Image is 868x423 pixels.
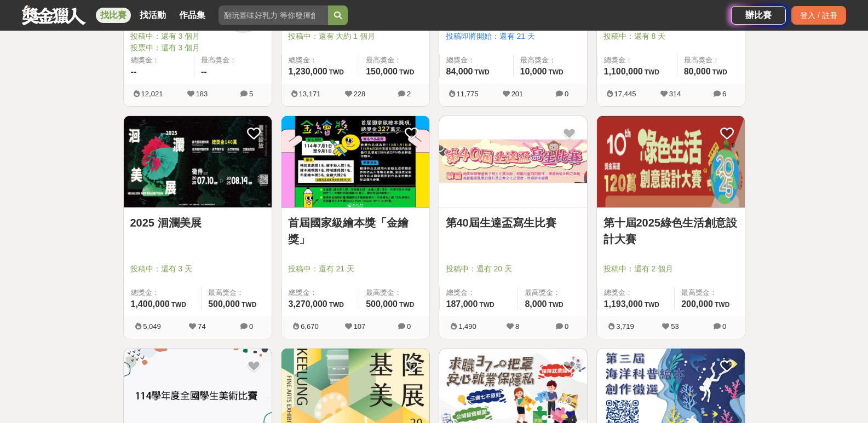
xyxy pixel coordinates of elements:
a: 找活動 [135,8,170,23]
span: 6,670 [301,322,319,331]
span: 最高獎金： [366,55,422,66]
span: 總獎金： [131,55,188,66]
span: 53 [671,322,679,331]
a: Cover Image [597,116,745,208]
span: -- [131,67,137,76]
a: Cover Image [124,116,272,208]
a: 找比賽 [96,8,131,23]
span: 總獎金： [604,55,670,66]
span: TWD [329,68,344,76]
a: Cover Image [439,116,587,208]
span: 2 [407,90,411,98]
span: 0 [565,322,568,331]
span: 總獎金： [446,287,511,298]
span: 投稿中：還有 3 個月 [130,31,265,42]
a: 2025 洄瀾美展 [130,215,265,231]
span: 0 [249,322,253,331]
span: 0 [722,322,726,331]
span: 5,049 [143,322,161,331]
span: 187,000 [446,299,478,309]
span: TWD [645,301,659,309]
span: 1,193,000 [604,299,643,309]
span: TWD [399,68,414,76]
span: TWD [171,301,186,309]
span: TWD [399,301,414,309]
span: 0 [565,90,568,98]
span: 80,000 [684,67,711,76]
span: 投票中：還有 3 個月 [130,42,265,54]
span: TWD [329,301,344,309]
span: 最高獎金： [684,55,738,66]
span: 84,000 [446,67,473,76]
span: 183 [196,90,208,98]
span: 最高獎金： [681,287,738,298]
span: 107 [354,322,366,331]
span: 8 [515,322,519,331]
span: 1,490 [458,322,476,331]
span: 500,000 [366,299,398,309]
span: 最高獎金： [366,287,422,298]
a: 首屆國家級繪本獎「金繪獎」 [288,215,423,247]
span: 0 [407,322,411,331]
span: 5 [249,90,253,98]
span: 最高獎金： [208,287,265,298]
span: 投稿中：還有 3 天 [130,263,265,275]
span: TWD [548,68,563,76]
span: TWD [242,301,256,309]
span: 200,000 [681,299,713,309]
span: 314 [669,90,681,98]
span: TWD [479,301,494,309]
span: 11,775 [457,90,479,98]
span: 228 [354,90,366,98]
span: 投稿中：還有 8 天 [603,31,738,42]
span: 8,000 [525,299,547,309]
img: Cover Image [281,116,429,207]
input: 翻玩臺味好乳力 等你發揮創意！ [219,5,328,25]
img: Cover Image [124,116,272,207]
span: 投稿中：還有 20 天 [446,263,580,275]
span: 201 [511,90,524,98]
span: 17,445 [614,90,636,98]
span: 3,719 [616,322,634,331]
a: 第十屆2025綠色生活創意設計大賽 [603,215,738,247]
span: 投稿中：還有 21 天 [288,263,423,275]
span: 總獎金： [131,287,195,298]
span: TWD [474,68,489,76]
a: 作品集 [175,8,210,23]
a: Cover Image [281,116,429,208]
span: 1,100,000 [604,67,643,76]
img: Cover Image [439,116,587,207]
span: 10,000 [520,67,547,76]
span: 6 [722,90,726,98]
span: 總獎金： [289,287,353,298]
span: TWD [712,68,727,76]
span: 13,171 [299,90,321,98]
span: TWD [645,68,659,76]
span: 74 [198,322,205,331]
span: 投稿中：還有 2 個月 [603,263,738,275]
span: 投稿中：還有 大約 1 個月 [288,31,423,42]
span: 12,021 [141,90,163,98]
span: TWD [548,301,563,309]
span: 最高獎金： [201,55,265,66]
span: -- [201,67,207,76]
span: 最高獎金： [525,287,580,298]
span: 500,000 [208,299,240,309]
span: 1,230,000 [289,67,327,76]
span: 最高獎金： [520,55,580,66]
span: 總獎金： [289,55,353,66]
img: Cover Image [597,116,745,207]
span: 投稿即將開始：還有 21 天 [446,31,580,42]
div: 登入 / 註冊 [791,6,846,25]
span: 150,000 [366,67,398,76]
span: 總獎金： [604,287,668,298]
a: 第40屆生達盃寫生比賽 [446,215,580,231]
span: 總獎金： [446,55,507,66]
a: 辦比賽 [731,6,786,25]
span: TWD [715,301,729,309]
span: 1,400,000 [131,299,170,309]
span: 3,270,000 [289,299,327,309]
